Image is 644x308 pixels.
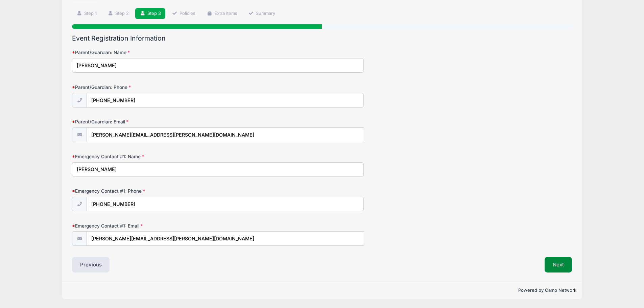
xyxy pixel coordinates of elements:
[72,153,239,160] label: Emergency Contact #1: Name
[68,287,576,294] p: Powered by Camp Network
[87,231,364,246] input: email@email.com
[244,8,280,19] a: Summary
[168,8,200,19] a: Policies
[72,257,110,273] button: Previous
[72,8,101,19] a: Step 1
[72,222,239,229] label: Emergency Contact #1: Email
[72,84,239,91] label: Parent/Guardian: Phone
[72,34,572,42] h2: Event Registration Information
[72,118,239,125] label: Parent/Guardian: Email
[103,8,133,19] a: Step 2
[87,93,364,108] input: (xxx) xxx-xxxx
[545,257,572,273] button: Next
[135,8,165,19] a: Step 3
[202,8,242,19] a: Extra Items
[87,197,364,211] input: (xxx) xxx-xxxx
[72,188,239,194] label: Emergency Contact #1: Phone
[72,49,239,56] label: Parent/Guardian: Name
[87,127,364,142] input: email@email.com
